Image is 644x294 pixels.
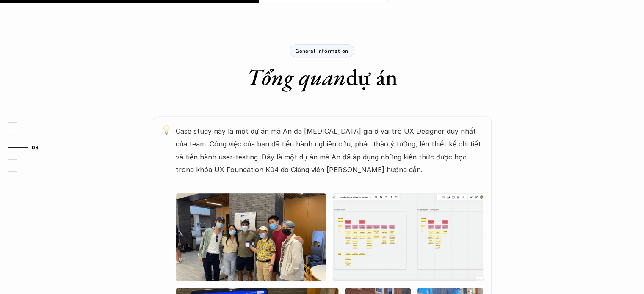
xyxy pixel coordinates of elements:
[247,62,346,92] em: Tổng quan
[8,142,49,152] a: 03
[176,125,483,176] p: Case study này là một dự án mà An đã [MEDICAL_DATA] gia ở vai trò UX Designer duy nhất của team. ...
[32,144,39,150] strong: 03
[296,48,348,54] p: General Information
[247,63,398,91] h1: dự án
